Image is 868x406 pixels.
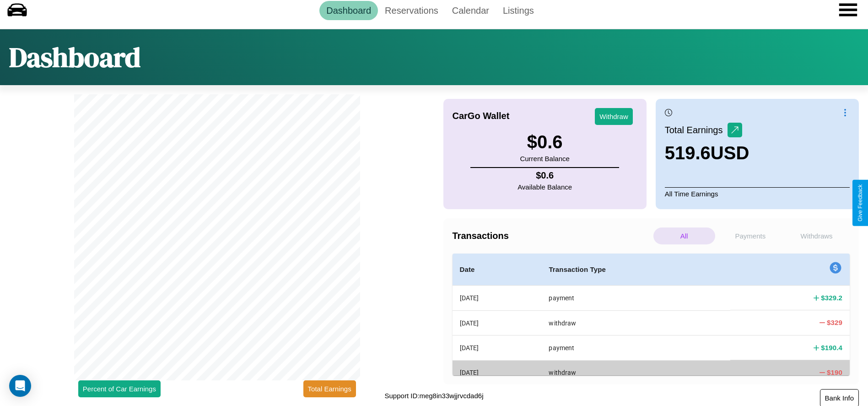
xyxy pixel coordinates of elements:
th: withdraw [541,310,730,335]
h4: CarGo Wallet [453,111,510,121]
th: [DATE] [453,360,542,384]
h4: Transaction Type [549,264,723,275]
button: Percent of Car Earnings [78,380,161,397]
h4: $ 190 [827,368,842,377]
th: [DATE] [453,310,542,335]
p: Support ID: meg8in33wjjrvcdad6j [385,390,484,402]
a: Dashboard [319,1,378,20]
h4: $ 329.2 [821,293,842,303]
h4: Transactions [453,231,651,241]
th: [DATE] [453,286,542,311]
a: Calendar [445,1,496,20]
table: simple table [453,254,850,385]
th: payment [541,286,730,311]
th: withdraw [541,360,730,384]
h4: $ 329 [827,318,842,327]
h3: 519.6 USD [665,143,749,163]
p: Current Balance [520,152,569,165]
h4: $ 190.4 [821,343,842,352]
th: payment [541,336,730,360]
button: Withdraw [595,108,633,125]
div: Open Intercom Messenger [9,375,31,397]
a: Listings [496,1,541,20]
h1: Dashboard [9,38,140,76]
a: Reservations [378,1,445,20]
p: Payments [720,227,782,244]
h4: Date [460,264,534,275]
p: Withdraws [786,227,847,244]
button: Total Earnings [303,380,356,397]
h4: $ 0.6 [518,170,572,181]
p: All [653,227,715,244]
p: All Time Earnings [665,187,850,200]
h3: $ 0.6 [520,132,569,152]
p: Available Balance [518,181,572,193]
p: Total Earnings [665,122,728,138]
div: Give Feedback [857,184,863,222]
th: [DATE] [453,336,542,360]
